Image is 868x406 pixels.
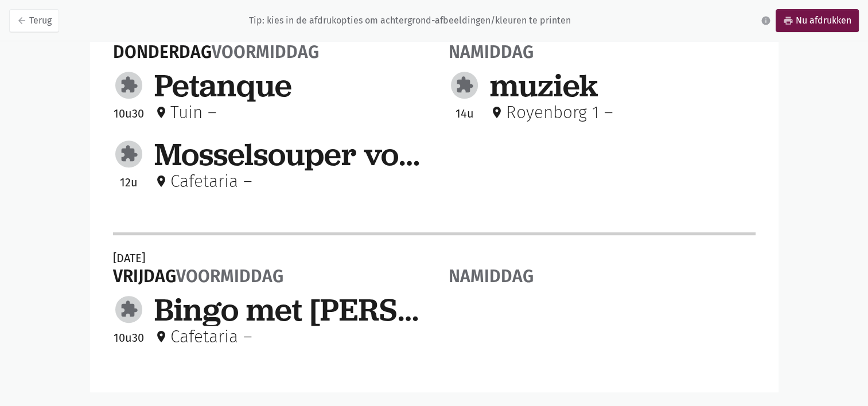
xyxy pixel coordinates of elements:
i: place [154,106,168,119]
div: vrijdag [113,266,283,287]
a: printNu afdrukken [776,9,859,32]
span: 14u [456,107,474,120]
div: Tip: kies in de afdrukopties om achtergrond-afbeeldingen/kleuren te printen [249,15,571,26]
span: voormiddag [176,266,283,287]
i: extension [119,76,138,94]
div: Cafetaria – [154,173,252,190]
div: Mosselsouper voor 3 + 4 [154,138,420,170]
i: extension [455,76,473,94]
div: Royenborg 1 – [490,104,613,121]
i: place [490,106,504,119]
i: place [154,174,168,188]
a: arrow_backTerug [9,9,59,32]
div: donderdag [113,42,319,63]
div: Tuin – [154,104,217,121]
div: muziek [490,69,756,101]
div: Petanque [154,69,420,101]
div: Cafetaria – [154,328,252,345]
i: extension [119,300,138,318]
span: namiddag [449,42,534,63]
i: place [154,330,168,343]
span: namiddag [449,266,534,287]
i: arrow_back [17,15,27,26]
span: voormiddag [212,42,319,63]
div: [DATE] [113,250,283,266]
span: 10u30 [114,331,144,345]
i: print [783,15,793,26]
i: info [761,15,771,26]
div: Bingo met [PERSON_NAME] [154,294,420,326]
span: 10u30 [114,107,144,120]
i: extension [119,145,138,163]
span: 12u [120,175,138,189]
